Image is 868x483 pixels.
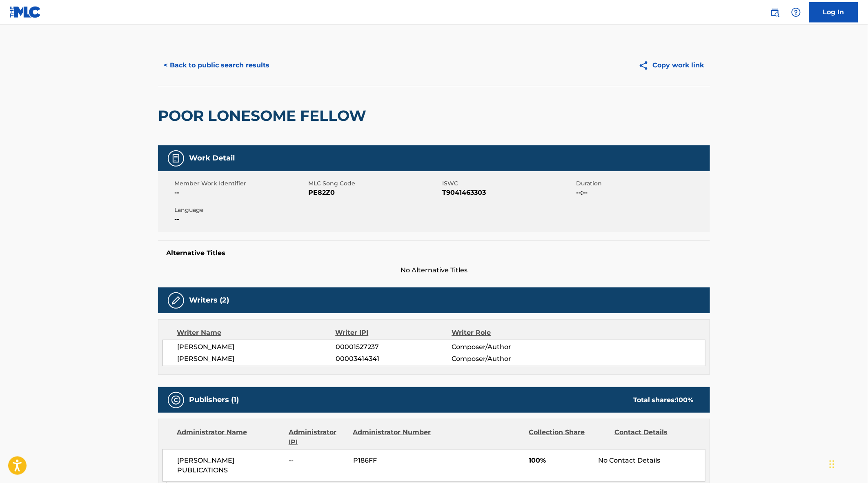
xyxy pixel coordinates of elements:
[633,55,710,76] button: Copy work link
[336,354,452,364] span: 00003414341
[788,4,804,20] div: Help
[174,188,306,198] span: --
[767,4,783,20] a: Public Search
[452,354,557,364] span: Composer/Author
[529,456,592,465] span: 100%
[308,179,440,188] span: MLC Song Code
[171,154,181,163] img: Work Detail
[166,249,702,257] h5: Alternative Titles
[442,188,574,198] span: T9041463303
[529,427,608,447] div: Collection Share
[336,342,452,352] span: 00001527237
[452,342,557,352] span: Composer/Author
[614,427,694,447] div: Contact Details
[576,179,708,188] span: Duration
[177,328,336,338] div: Writer Name
[174,179,306,188] span: Member Work Identifier
[336,328,452,338] div: Writer IPI
[633,395,694,405] div: Total shares:
[189,154,235,163] h5: Work Detail
[308,188,440,198] span: PE82Z0
[189,296,229,305] h5: Writers (2)
[452,328,557,338] div: Writer Role
[770,7,780,17] img: search
[171,395,181,405] img: Publishers
[158,107,370,125] h2: POOR LONESOME FELLOW
[289,427,347,447] div: Administrator IPI
[677,396,694,404] span: 100 %
[158,55,275,76] button: < Back to public search results
[177,456,283,475] span: [PERSON_NAME] PUBLICATIONS
[639,60,653,71] img: Copy work link
[827,444,868,483] iframe: Chat Widget
[599,456,705,465] div: No Contact Details
[10,6,41,18] img: MLC Logo
[830,452,835,476] div: Drag
[177,427,283,447] div: Administrator Name
[174,214,306,224] span: --
[174,206,306,214] span: Language
[177,354,336,364] span: [PERSON_NAME]
[189,395,239,405] h5: Publishers (1)
[289,456,347,465] span: --
[353,427,432,447] div: Administrator Number
[158,265,710,275] span: No Alternative Titles
[809,2,858,22] a: Log In
[177,342,336,352] span: [PERSON_NAME]
[442,179,574,188] span: ISWC
[576,188,708,198] span: --:--
[791,7,801,17] img: help
[171,296,181,305] img: Writers
[353,456,432,465] span: P186FF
